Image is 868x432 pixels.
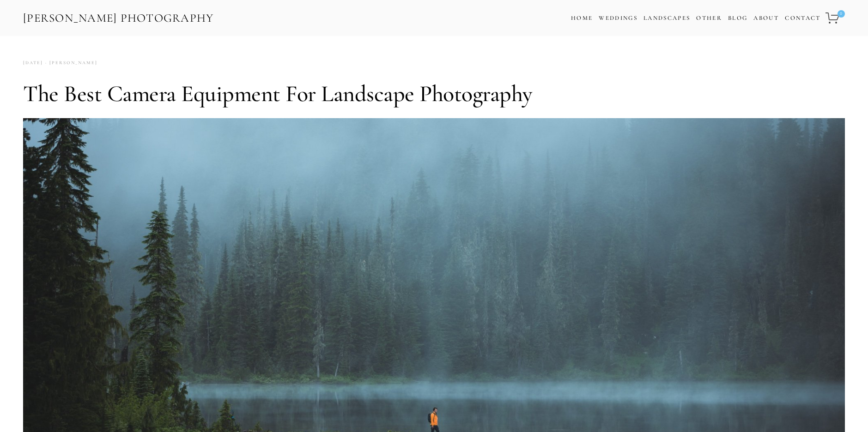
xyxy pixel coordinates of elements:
[824,7,846,29] a: 0 items in cart
[785,12,820,25] a: Contact
[599,14,637,22] a: Weddings
[43,57,97,69] a: [PERSON_NAME]
[23,57,43,69] time: [DATE]
[753,12,779,25] a: About
[696,14,722,22] a: Other
[22,8,215,29] a: [PERSON_NAME] Photography
[838,10,845,18] span: 0
[23,80,845,108] h1: The Best Camera Equipment for Landscape Photography
[571,12,593,25] a: Home
[643,14,690,22] a: Landscapes
[728,12,747,25] a: Blog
